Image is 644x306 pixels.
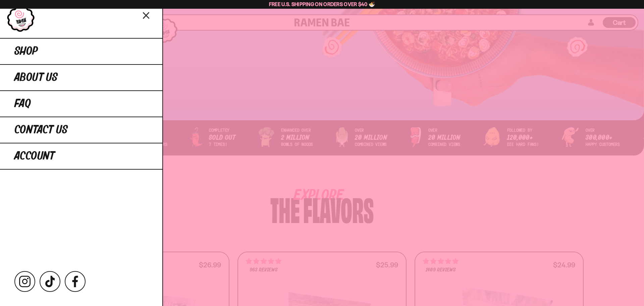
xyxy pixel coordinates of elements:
[14,98,31,110] span: FAQ
[141,9,152,21] button: Close menu
[14,124,68,136] span: Contact Us
[14,72,58,84] span: About Us
[269,1,375,7] span: Free U.S. Shipping on Orders over $40 🍜
[14,150,55,162] span: Account
[14,45,38,57] span: Shop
